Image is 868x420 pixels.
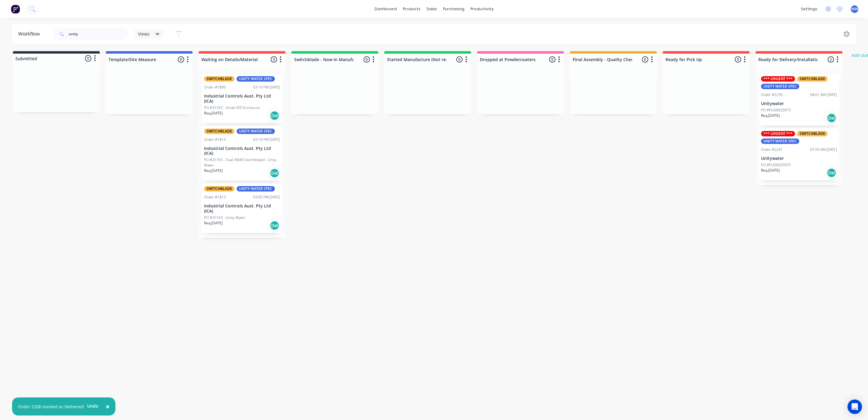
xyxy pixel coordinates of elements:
[440,5,467,14] div: purchasing
[810,147,837,152] div: 07:59 AM [DATE]
[106,402,109,411] span: ×
[204,105,260,110] p: PO #25163 - Small VSD Enclosure
[761,101,837,106] p: Unitywater
[253,85,280,90] div: 03:19 PM [DATE]
[237,76,275,82] div: UNITY WATER SPEC
[204,85,226,90] div: Order #1890
[761,156,837,161] p: Unitywater
[202,184,282,233] div: SWITCHBLADEUNITY WATER SPECOrder #181303:05 PM [DATE]Industrial Controls Aust. Pty Ltd (ICA)PO #2...
[827,168,836,178] div: Del
[759,74,839,126] div: *** URGENT ***SWITCHBLADEUNITY WATER SPECOrder #223008:01 AM [DATE]UnitywaterPO #PU00020973Req.[D...
[202,126,282,181] div: SWITCHBLADEUNITY WATER SPECOrder #181403:19 PM [DATE]Industrial Controls Aust. Pty Ltd (ICA)PO #2...
[810,92,837,98] div: 08:01 AM [DATE]
[204,129,234,134] div: SWITCHBLADE
[759,129,839,180] div: *** URGENT ***SWITCHBLADEUNITY WATER SPECOrder #224107:59 AM [DATE]UnitywaterPO #PU00020975Req.[D...
[761,162,791,168] p: PO #PU00020975
[848,400,862,414] div: Open Intercom Messenger
[798,5,820,14] div: settings
[11,5,20,14] img: Factory
[253,137,280,142] div: 03:19 PM [DATE]
[270,168,279,178] div: Del
[204,194,226,200] div: Order #1813
[204,146,280,156] p: Industrial Controls Aust. Pty Ltd (ICA)
[761,92,783,98] div: Order #2230
[797,76,828,82] div: SWITCHBLADE
[204,137,226,142] div: Order #1814
[84,401,102,410] button: Undo
[204,94,280,104] p: Industrial Controls Aust. Pty Ltd (ICA)
[467,5,497,14] div: productivity
[761,168,780,173] p: Req. [DATE]
[253,194,280,200] div: 03:05 PM [DATE]
[761,84,799,89] div: UNITY WATER SPEC
[423,5,440,14] div: sales
[400,5,423,14] div: products
[204,157,280,168] p: PO #25163 - Dual 30kW Switchboard - Unity Water
[761,138,799,144] div: UNITY WATER SPEC
[270,221,279,230] div: Del
[18,403,84,410] div: Order 2208 marked as Delivered
[204,110,223,116] p: Req. [DATE]
[204,204,280,214] p: Industrial Controls Aust. Pty Ltd (ICA)
[204,220,223,226] p: Req. [DATE]
[69,28,128,40] input: Search for orders...
[372,5,400,14] a: dashboard
[797,131,828,136] div: SWITCHBLADE
[761,147,783,152] div: Order #2241
[18,30,43,38] div: Workflow
[827,113,836,123] div: Del
[138,31,149,37] span: Views
[204,186,234,191] div: SWITCHBLADE
[204,76,234,82] div: SWITCHBLADE
[851,6,858,12] span: MW
[270,111,279,120] div: Del
[100,399,115,414] button: Close
[204,215,245,220] p: PO #25163 - Unity Water
[761,113,780,118] p: Req. [DATE]
[237,129,275,134] div: UNITY WATER SPEC
[204,168,223,173] p: Req. [DATE]
[237,186,275,191] div: UNITY WATER SPEC
[202,74,282,123] div: SWITCHBLADEUNITY WATER SPECOrder #189003:19 PM [DATE]Industrial Controls Aust. Pty Ltd (ICA)PO #2...
[761,107,791,113] p: PO #PU00020973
